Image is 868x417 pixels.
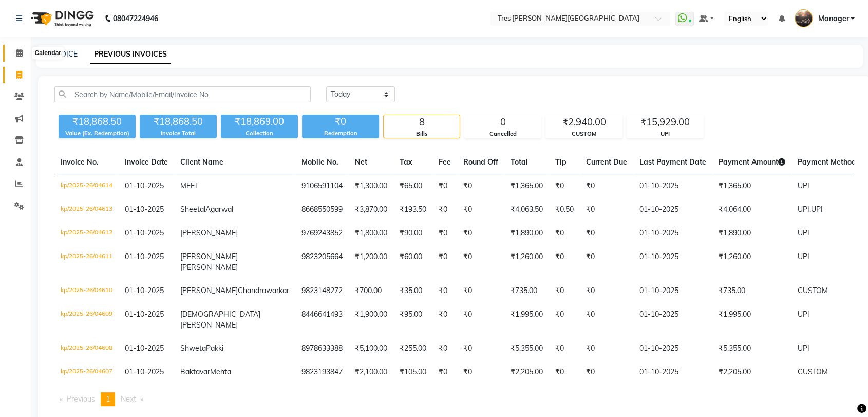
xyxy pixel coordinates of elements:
span: UPI [798,181,809,190]
td: ₹193.50 [393,198,432,222]
span: CUSTOM [798,286,828,295]
span: Shweta [180,343,206,353]
td: ₹90.00 [393,222,432,245]
td: 01-10-2025 [633,198,712,222]
span: UPI [798,228,809,238]
td: 9106591104 [295,174,349,198]
td: ₹60.00 [393,245,432,279]
td: ₹255.00 [393,337,432,360]
span: Payment Methods [798,157,867,167]
td: ₹0 [432,279,457,303]
span: MEET [180,181,199,190]
span: Previous [67,394,95,404]
div: UPI [627,130,703,138]
td: ₹4,063.50 [504,198,549,222]
td: ₹1,365.00 [712,174,791,198]
input: Search by Name/Mobile/Email/Invoice No [54,86,311,102]
span: [DEMOGRAPHIC_DATA] [180,310,260,319]
td: 01-10-2025 [633,174,712,198]
span: Next [121,394,136,404]
td: 8668550599 [295,198,349,222]
div: ₹0 [302,115,379,129]
div: Collection [221,129,298,138]
td: ₹0 [457,360,504,384]
span: 01-10-2025 [125,310,164,319]
td: ₹0 [549,222,580,245]
td: ₹65.00 [393,174,432,198]
td: ₹1,200.00 [349,245,393,279]
img: logo [26,4,97,33]
td: kp/2025-26/04609 [54,303,119,337]
td: ₹1,890.00 [504,222,549,245]
td: ₹0 [549,279,580,303]
td: 8446641493 [295,303,349,337]
td: ₹0 [457,222,504,245]
div: Bills [384,130,460,138]
td: ₹2,100.00 [349,360,393,384]
div: Invoice Total [140,129,217,138]
span: Total [511,157,528,167]
span: UPI [798,310,809,319]
span: UPI [811,205,823,214]
td: ₹0.50 [549,198,580,222]
td: ₹0 [549,303,580,337]
td: ₹1,800.00 [349,222,393,245]
td: ₹5,355.00 [712,337,791,360]
td: 01-10-2025 [633,279,712,303]
span: CUSTOM [798,367,828,376]
td: ₹0 [432,198,457,222]
span: Round Off [463,157,498,167]
span: [PERSON_NAME] [180,252,238,261]
div: 8 [384,115,460,130]
span: UPI [798,343,809,353]
span: Baktavar [180,367,210,376]
span: Manager [818,13,848,24]
div: 0 [465,115,541,130]
td: ₹1,995.00 [504,303,549,337]
span: [PERSON_NAME] [180,286,238,295]
td: ₹2,205.00 [712,360,791,384]
td: 01-10-2025 [633,303,712,337]
span: Last Payment Date [639,157,706,167]
td: ₹0 [580,303,633,337]
td: ₹0 [432,222,457,245]
td: ₹0 [432,337,457,360]
span: Agarwal [205,205,233,214]
td: 01-10-2025 [633,245,712,279]
span: Tax [400,157,412,167]
span: 01-10-2025 [125,286,164,295]
span: 01-10-2025 [125,205,164,214]
span: 01-10-2025 [125,228,164,238]
td: ₹700.00 [349,279,393,303]
td: ₹1,995.00 [712,303,791,337]
span: Net [355,157,367,167]
span: Mehta [210,367,231,376]
td: ₹0 [457,337,504,360]
td: ₹0 [580,174,633,198]
td: ₹0 [580,245,633,279]
span: Chandrawarkar [238,286,289,295]
span: 01-10-2025 [125,181,164,190]
td: ₹0 [457,174,504,198]
td: ₹1,900.00 [349,303,393,337]
td: ₹0 [432,174,457,198]
span: UPI, [798,205,811,214]
nav: Pagination [54,392,854,406]
td: ₹0 [432,303,457,337]
td: kp/2025-26/04608 [54,337,119,360]
td: ₹0 [457,303,504,337]
td: ₹0 [432,245,457,279]
td: ₹0 [580,198,633,222]
td: ₹35.00 [393,279,432,303]
td: 01-10-2025 [633,222,712,245]
td: ₹0 [432,360,457,384]
td: kp/2025-26/04610 [54,279,119,303]
td: kp/2025-26/04614 [54,174,119,198]
div: ₹18,868.50 [59,115,136,129]
div: ₹15,929.00 [627,115,703,130]
div: Calendar [32,47,64,60]
td: ₹0 [457,245,504,279]
span: 01-10-2025 [125,343,164,353]
td: ₹4,064.00 [712,198,791,222]
span: [PERSON_NAME] [180,263,238,272]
